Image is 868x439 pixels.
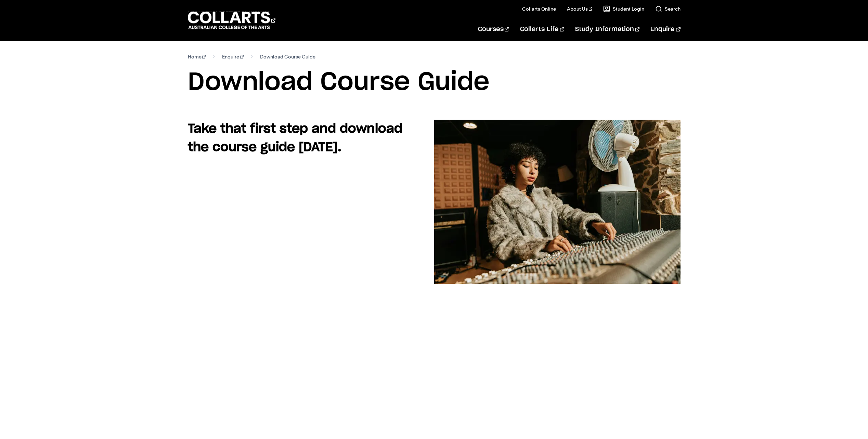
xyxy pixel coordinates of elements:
[520,18,564,41] a: Collarts Life
[222,52,244,62] a: Enquire
[188,52,206,62] a: Home
[188,11,275,30] div: Go to homepage
[650,18,680,41] a: Enquire
[603,5,644,12] a: Student Login
[478,18,509,41] a: Courses
[567,5,592,12] a: About Us
[575,18,639,41] a: Study Information
[260,52,315,62] span: Download Course Guide
[188,123,402,154] strong: Take that first step and download the course guide [DATE].
[188,67,681,98] h1: Download Course Guide
[522,5,556,12] a: Collarts Online
[655,5,681,12] a: Search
